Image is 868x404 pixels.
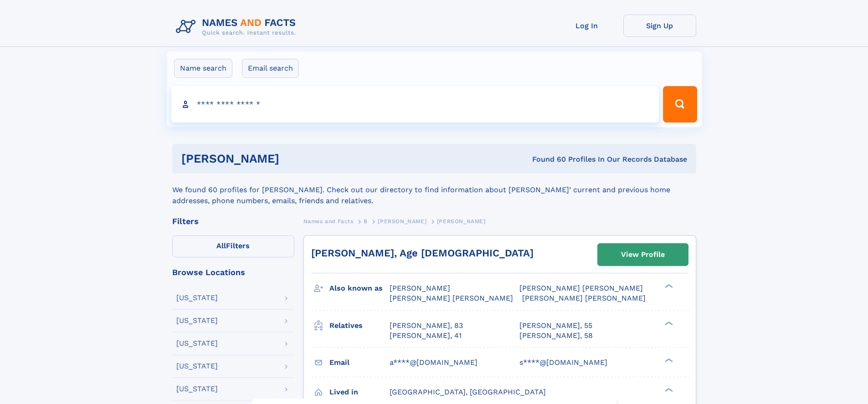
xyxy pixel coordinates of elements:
div: [US_STATE] [176,340,218,347]
a: Names and Facts [303,215,354,227]
div: View Profile [621,244,665,265]
div: ❯ [663,320,673,326]
a: [PERSON_NAME], 83 [390,321,463,331]
a: [PERSON_NAME] [378,215,426,227]
a: Sign Up [623,15,696,37]
span: [GEOGRAPHIC_DATA], [GEOGRAPHIC_DATA] [390,388,546,396]
img: Logo Names and Facts [172,15,303,39]
span: [PERSON_NAME] [390,284,450,292]
div: We found 60 profiles for [PERSON_NAME]. Check out our directory to find information about [PERSON... [172,174,696,206]
div: [US_STATE] [176,385,218,393]
label: Filters [172,235,294,257]
label: Name search [174,59,232,78]
span: B [364,218,368,225]
div: ❯ [663,357,673,363]
a: [PERSON_NAME], 58 [519,331,593,341]
div: [US_STATE] [176,363,218,370]
h3: Lived in [329,384,390,400]
a: [PERSON_NAME], 41 [390,331,462,341]
h1: [PERSON_NAME] [181,153,406,164]
h3: Relatives [329,318,390,333]
a: Log In [550,15,623,37]
span: [PERSON_NAME] [PERSON_NAME] [519,284,643,292]
a: B [364,215,368,227]
a: [PERSON_NAME], 55 [519,321,592,331]
span: [PERSON_NAME] [PERSON_NAME] [522,294,646,302]
a: View Profile [598,244,688,266]
button: Search Button [663,86,697,123]
div: [US_STATE] [176,317,218,324]
div: ❯ [663,387,673,393]
span: All [216,241,226,250]
h3: Email [329,355,390,370]
label: Email search [242,59,299,78]
span: [PERSON_NAME] [378,218,426,225]
a: [PERSON_NAME], Age [DEMOGRAPHIC_DATA] [311,247,534,259]
div: [US_STATE] [176,294,218,302]
div: ❯ [663,283,673,289]
input: search input [171,86,659,123]
div: Filters [172,217,294,225]
div: Browse Locations [172,268,294,276]
h3: Also known as [329,281,390,296]
span: [PERSON_NAME] [PERSON_NAME] [390,294,513,302]
span: [PERSON_NAME] [437,218,486,225]
div: Found 60 Profiles In Our Records Database [406,154,687,164]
